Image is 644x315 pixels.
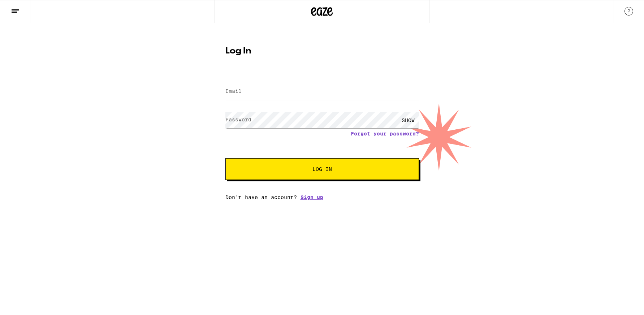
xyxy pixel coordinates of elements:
h1: Log In [225,47,419,56]
div: Don't have an account? [225,194,419,200]
div: SHOW [397,112,419,128]
button: Log In [225,158,419,180]
label: Password [225,117,251,122]
a: Sign up [301,194,323,200]
a: Forgot your password? [351,131,419,137]
span: Log In [312,167,332,172]
input: Email [225,83,419,100]
label: Email [225,88,242,94]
